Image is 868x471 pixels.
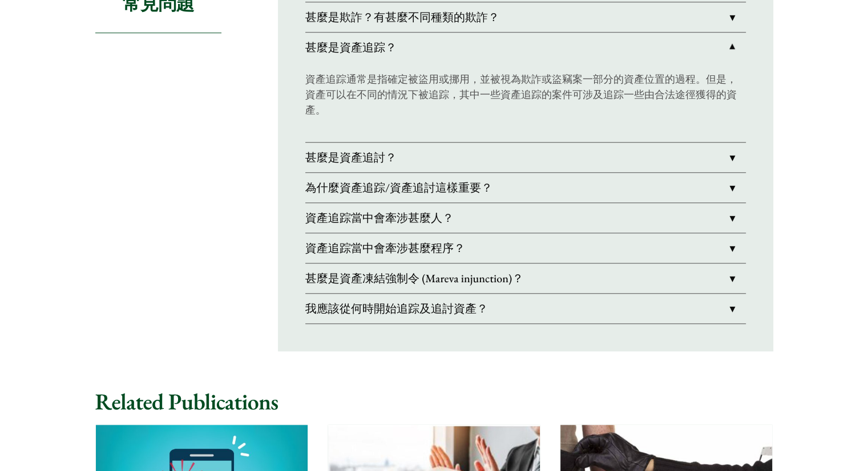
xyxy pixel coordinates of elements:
div: 甚麼是資產追踪？ [305,62,746,142]
a: 甚麼是資產凍結強制令 (Mareva injunction)？ [305,263,746,293]
a: 資產追踪當中會牽涉甚麼人？ [305,203,746,233]
p: 資產追踪通常是指確定被盜用或挪用，並被視為欺詐或盜竊案一部分的資產位置的過程。但是，資產可以在不同的情況下被追踪，其中一些資產追踪的案件可涉及追踪一些由合法途徑獲得的資產。 [305,71,746,117]
a: 甚麼是資產追討？ [305,143,746,172]
a: 甚麼是欺詐？有甚麼不同種類的欺詐？ [305,2,746,32]
a: 資產追踪當中會牽涉甚麼程序？ [305,233,746,263]
a: 我應該從何時開始追踪及追討資產？ [305,294,746,323]
h2: Related Publications [95,388,773,415]
a: 甚麼是資產追踪？ [305,33,746,62]
a: 為什麼資產追踪/資產追討這樣重要？ [305,173,746,202]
